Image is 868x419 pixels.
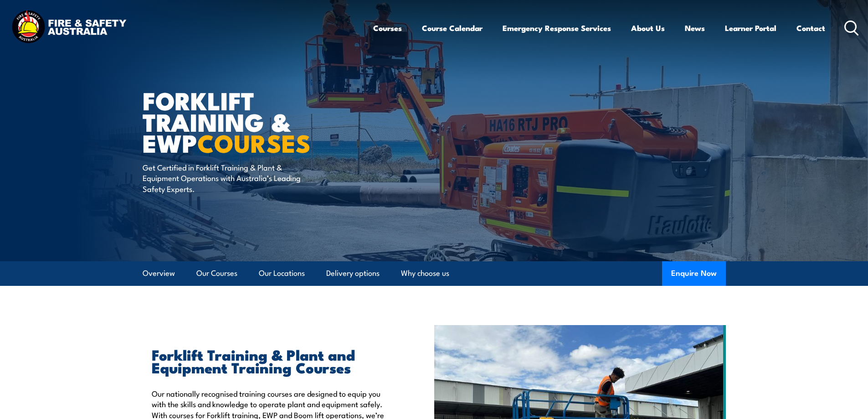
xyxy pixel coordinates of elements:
a: Courses [373,16,402,40]
button: Enquire Now [662,261,726,286]
a: Our Courses [196,261,237,285]
a: Delivery options [326,261,380,285]
a: Emergency Response Services [503,16,611,40]
a: Why choose us [401,261,449,285]
h2: Forklift Training & Plant and Equipment Training Courses [152,348,392,373]
strong: COURSES [197,123,311,161]
a: Course Calendar [422,16,483,40]
a: News [685,16,705,40]
a: About Us [631,16,665,40]
h1: Forklift Training & EWP [143,89,368,153]
p: Get Certified in Forklift Training & Plant & Equipment Operations with Australia’s Leading Safety... [143,162,309,194]
a: Our Locations [259,261,305,285]
a: Contact [796,16,825,40]
a: Overview [143,261,175,285]
a: Learner Portal [725,16,776,40]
